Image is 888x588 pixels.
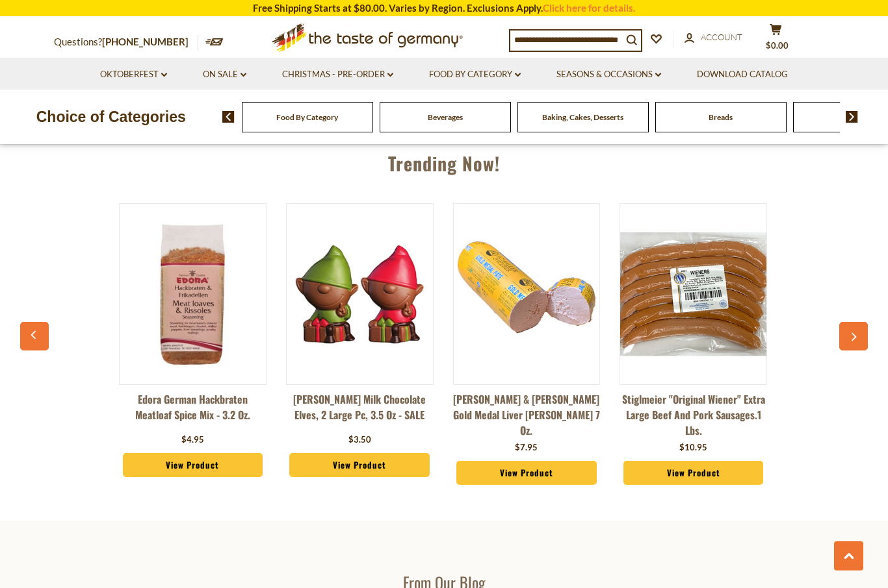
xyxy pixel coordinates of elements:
[756,23,795,56] button: $0.00
[286,391,434,430] a: [PERSON_NAME] Milk Chocolate Elves, 2 large pc, 3.5 oz - SALE
[181,434,204,447] div: $4.95
[846,111,858,123] img: next arrow
[100,67,167,82] a: Oktoberfest
[456,461,596,485] a: View Product
[620,391,767,438] a: Stiglmeier "Original Wiener" Extra Large Beef and Pork Sausages.1 lbs.
[282,67,393,82] a: Christmas - PRE-ORDER
[543,2,635,14] a: Click here for details.
[54,34,198,51] p: Questions?
[515,441,538,454] div: $7.95
[428,112,463,122] a: Beverages
[429,67,521,82] a: Food By Category
[697,67,788,82] a: Download Catalog
[679,441,707,454] div: $10.95
[222,111,235,123] img: previous arrow
[289,453,429,478] a: View Product
[123,453,263,478] a: View Product
[542,112,623,122] a: Baking, Cakes, Desserts
[120,221,266,367] img: Edora German Hackbraten Meatloaf Spice Mix - 3.2 oz.
[766,40,789,51] span: $0.00
[454,221,600,367] img: Schaller & Weber Gold Medal Liver Pate 7 oz.
[119,391,267,430] a: Edora German Hackbraten Meatloaf Spice Mix - 3.2 oz.
[623,461,763,485] a: View Product
[685,31,742,45] a: Account
[453,391,601,438] a: [PERSON_NAME] & [PERSON_NAME] Gold Medal Liver [PERSON_NAME] 7 oz.
[203,67,246,82] a: On Sale
[27,134,861,187] div: Trending Now!
[102,36,189,47] a: [PHONE_NUMBER]
[556,67,661,82] a: Seasons & Occasions
[276,112,338,122] a: Food By Category
[701,32,742,42] span: Account
[348,434,371,447] div: $3.50
[620,221,766,367] img: Stiglmeier
[709,112,733,122] a: Breads
[287,221,433,367] img: Weibler Milk Chocolate Elves, 2 large pc, 3.5 oz - SALE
